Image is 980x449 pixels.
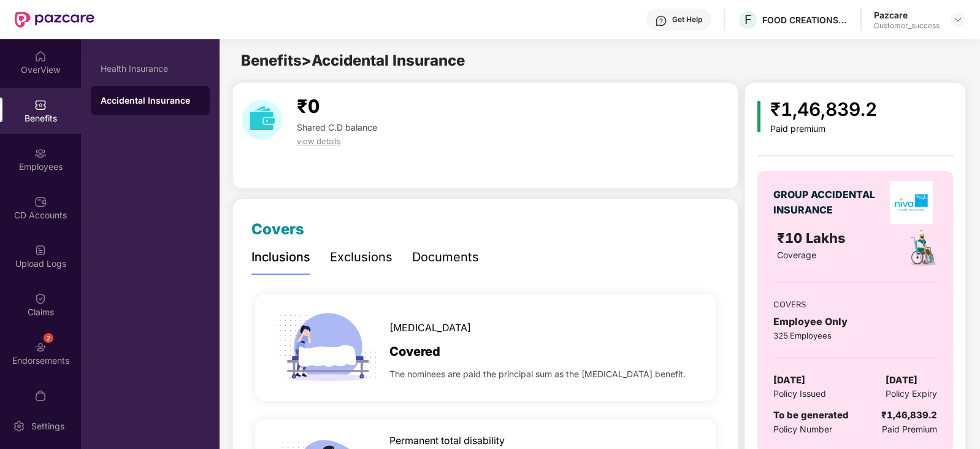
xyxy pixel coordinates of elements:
[757,101,760,132] img: icon
[773,387,826,401] span: Policy Issued
[44,333,53,343] div: 2
[655,15,667,27] img: svg+xml;base64,PHN2ZyBpZD0iSGVscC0zMngzMiIgeG1sbnM9Imh0dHA6Ly93d3cudzMub3JnLzIwMDAvc3ZnIiB3aWR0aD...
[389,320,471,336] span: [MEDICAL_DATA]
[773,298,937,310] div: COVERS
[770,95,877,124] div: ₹1,46,839.2
[34,390,47,402] img: svg+xml;base64,PHN2ZyBpZD0iTXlfT3JkZXJzIiBkYXRhLW5hbWU9Ik15IE9yZGVycyIgeG1sbnM9Imh0dHA6Ly93d3cudz...
[903,228,943,267] img: policyIcon
[101,64,200,74] div: Health Insurance
[101,94,200,107] div: Accidental Insurance
[15,12,94,28] img: New Pazcare Logo
[389,433,505,448] span: Permanent total disability
[773,187,881,218] div: GROUP ACCIDENTAL INSURANCE
[297,122,377,132] span: Shared C.D balance
[34,341,47,353] img: svg+xml;base64,PHN2ZyBpZD0iRW5kb3JzZW1lbnRzIiB4bWxucz0iaHR0cDovL3d3dy53My5vcmcvMjAwMC9zdmciIHdpZH...
[389,342,440,361] span: Covered
[297,136,341,146] span: view details
[34,293,47,305] img: svg+xml;base64,PHN2ZyBpZD0iQ2xhaW0iIHhtbG5zPSJodHRwOi8vd3d3LnczLm9yZy8yMDAwL3N2ZyIgd2lkdGg9IjIwIi...
[297,95,320,117] span: ₹0
[953,15,963,25] img: svg+xml;base64,PHN2ZyBpZD0iRHJvcGRvd24tMzJ4MzIiIHhtbG5zPSJodHRwOi8vd3d3LnczLm9yZy8yMDAwL3N2ZyIgd2...
[777,250,816,260] span: Coverage
[28,420,68,432] div: Settings
[330,248,392,267] div: Exclusions
[886,387,937,401] span: Policy Expiry
[241,52,465,69] span: Benefits > Accidental Insurance
[242,100,282,140] img: download
[777,230,849,246] span: ₹10 Lakhs
[389,367,686,381] span: The nominees are paid the principal sum as the [MEDICAL_DATA] benefit.
[34,196,47,208] img: svg+xml;base64,PHN2ZyBpZD0iQ0RfQWNjb3VudHMiIGRhdGEtbmFtZT0iQ0QgQWNjb3VudHMiIHhtbG5zPSJodHRwOi8vd3...
[34,147,47,159] img: svg+xml;base64,PHN2ZyBpZD0iRW1wbG95ZWVzIiB4bWxucz0iaHR0cDovL3d3dy53My5vcmcvMjAwMC9zdmciIHdpZHRoPS...
[34,244,47,256] img: svg+xml;base64,PHN2ZyBpZD0iVXBsb2FkX0xvZ3MiIGRhdGEtbmFtZT0iVXBsb2FkIExvZ3MiIHhtbG5zPSJodHRwOi8vd3...
[773,409,849,421] span: To be generated
[251,248,310,267] div: Inclusions
[773,373,805,388] span: [DATE]
[773,424,832,434] span: Policy Number
[773,314,937,329] div: Employee Only
[251,218,304,241] div: Covers
[882,423,937,436] span: Paid Premium
[770,124,877,134] div: Paid premium
[274,294,382,402] img: icon
[890,181,933,224] img: insurerLogo
[881,408,937,423] div: ₹1,46,839.2
[874,9,940,21] div: Pazcare
[762,14,848,26] div: FOOD CREATIONS PRIVATE LIMITED,
[34,99,47,111] img: svg+xml;base64,PHN2ZyBpZD0iQmVuZWZpdHMiIHhtbG5zPSJodHRwOi8vd3d3LnczLm9yZy8yMDAwL3N2ZyIgd2lkdGg9Ij...
[34,50,47,63] img: svg+xml;base64,PHN2ZyBpZD0iSG9tZSIgeG1sbnM9Imh0dHA6Ly93d3cudzMub3JnLzIwMDAvc3ZnIiB3aWR0aD0iMjAiIG...
[13,420,25,432] img: svg+xml;base64,PHN2ZyBpZD0iU2V0dGluZy0yMHgyMCIgeG1sbnM9Imh0dHA6Ly93d3cudzMub3JnLzIwMDAvc3ZnIiB3aW...
[412,248,479,267] div: Documents
[672,15,702,25] div: Get Help
[874,21,940,31] div: Customer_success
[886,373,917,388] span: [DATE]
[745,12,752,27] span: F
[773,329,937,342] div: 325 Employees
